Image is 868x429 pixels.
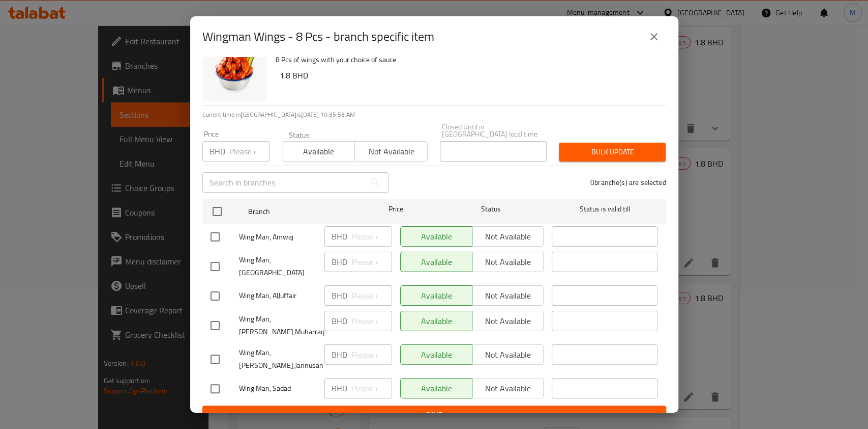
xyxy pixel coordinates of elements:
span: Branch [248,205,354,218]
span: Status [438,203,544,216]
button: Not available [354,141,428,162]
button: Bulk update [559,143,666,162]
p: BHD [332,348,347,361]
span: Wing Man, [PERSON_NAME],Muharraq [239,313,316,338]
span: Not available [359,144,424,159]
input: Please enter price [351,252,392,272]
input: Please enter price [351,226,392,247]
span: Wing Man, Amwaj [239,231,316,244]
p: 8 Pcs of wings with your choice of sauce [276,53,658,66]
button: close [642,24,666,49]
span: Price [362,203,430,216]
span: Wing Man, [PERSON_NAME],Jannusan [239,346,316,372]
span: Wing Man, Sadad [239,382,316,395]
input: Please enter price [351,311,392,331]
button: Save [202,406,666,424]
p: BHD [332,382,347,394]
p: Current time in [GEOGRAPHIC_DATA] is [DATE] 10:35:53 AM [202,110,666,119]
input: Please enter price [351,378,392,398]
span: Wing Man, [GEOGRAPHIC_DATA] [239,254,316,279]
span: Bulk update [567,146,657,158]
p: BHD [332,230,347,243]
span: Save [211,409,658,421]
input: Please enter price [351,285,392,306]
p: BHD [332,289,347,302]
h2: Wingman Wings - 8 Pcs - branch specific item [202,29,434,45]
span: Available [286,144,351,159]
span: Status is valid till [552,203,657,216]
p: 0 branche(s) are selected [590,177,666,187]
p: BHD [332,256,347,268]
input: Please enter price [229,141,270,162]
input: Search in branches [202,172,365,193]
p: BHD [332,315,347,327]
span: Wing Man, AlJuffair [239,289,316,302]
p: BHD [209,145,225,157]
img: Wingman Wings - 8 Pcs [202,36,267,101]
input: Please enter price [351,344,392,365]
h6: 1.8 BHD [280,68,658,83]
button: Available [282,141,355,162]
